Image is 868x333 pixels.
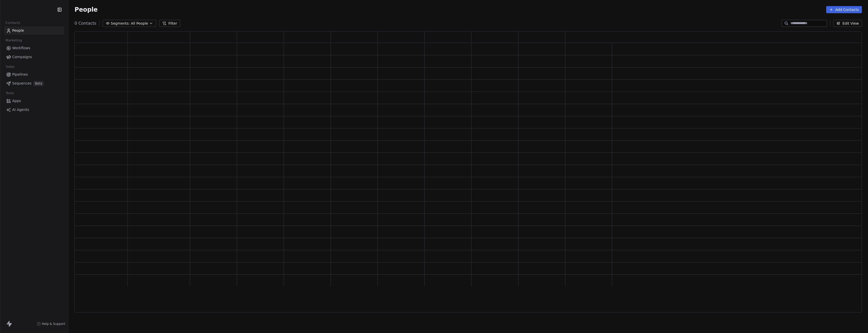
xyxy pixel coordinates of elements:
[826,6,862,13] button: Add Contacts
[4,70,64,79] a: Pipelines
[3,19,22,27] span: Contacts
[12,72,28,77] span: Pipelines
[37,322,65,326] a: Help & Support
[75,6,98,13] span: People
[12,28,24,33] span: People
[833,20,862,27] button: Edit View
[4,53,64,61] a: Campaigns
[4,79,64,88] a: SequencesBeta
[4,97,64,105] a: Apps
[12,107,29,112] span: AI Agents
[75,20,96,26] span: 0 Contacts
[12,45,30,51] span: Workflows
[42,322,65,326] span: Help & Support
[111,21,130,26] span: Segments:
[4,89,16,97] span: Tools
[131,21,148,26] span: All People
[12,54,32,60] span: Campaigns
[12,98,21,104] span: Apps
[33,81,44,86] span: Beta
[4,26,64,35] a: People
[3,37,24,44] span: Marketing
[4,63,17,71] span: Sales
[12,81,31,86] span: Sequences
[75,43,862,313] div: grid
[159,20,180,27] button: Filter
[4,44,64,52] a: Workflows
[4,106,64,114] a: AI Agents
